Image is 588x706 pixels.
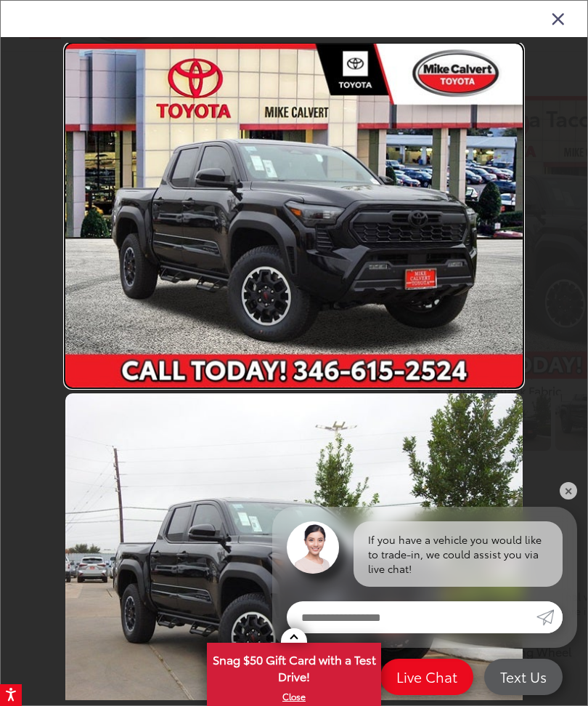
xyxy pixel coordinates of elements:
[493,667,554,686] span: Text Us
[380,659,473,695] a: Live Chat
[536,601,563,633] a: Submit
[208,644,380,689] span: Snag $50 Gift Card with a Test Drive!
[354,521,563,587] div: If you have a vehicle you would like to trade-in, we could assist you via live chat!
[551,9,565,28] i: Close gallery
[389,667,465,686] span: Live Chat
[484,659,563,695] a: Text Us
[287,601,536,633] input: Enter your message
[287,521,339,574] img: Agent profile photo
